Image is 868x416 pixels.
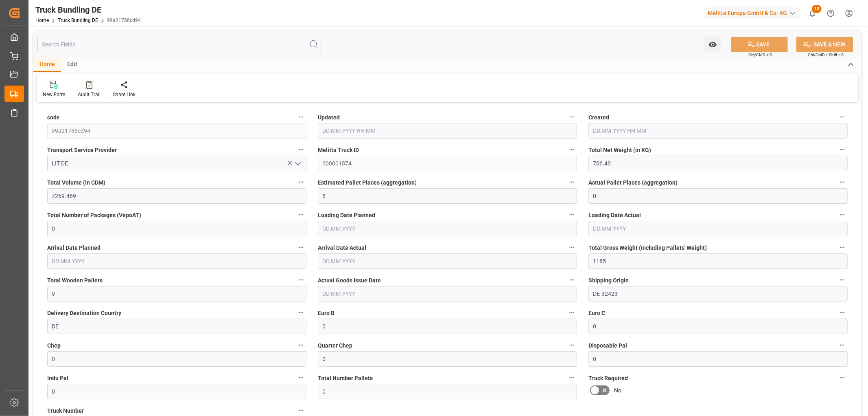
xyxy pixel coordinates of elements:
span: Quarter Chep [318,341,352,350]
span: Total Gross Weight (Including Pallets' Weight) [588,244,707,252]
button: Delivery Destination Country [296,307,306,318]
span: Estimated Pallet Places (aggregation) [318,178,417,187]
span: Shipping Origin [588,276,629,285]
span: Ctrl/CMD + Shift + S [808,52,844,58]
button: Indu Pal [296,372,306,383]
button: Loading Date Planned [566,209,577,220]
span: Total Number Pallets [318,374,373,383]
button: Loading Date Actual [837,209,848,220]
span: Arrival Date Planned [47,244,101,252]
a: Home [35,18,49,23]
span: Euro B [318,309,335,317]
button: Total Net Weight (in KG) [837,144,848,155]
input: DD.MM.YYYY [318,286,577,302]
input: DD.MM.YYYY [318,253,577,269]
span: Updated [318,113,340,122]
span: Truck Number [47,407,84,415]
button: Arrival Date Planned [296,242,306,253]
span: 13 [812,5,822,13]
div: Edit [61,58,83,72]
button: Updated [566,112,577,122]
button: Truck Required [837,372,848,383]
button: Estimated Pallet Places (aggregation) [566,177,577,187]
button: SAVE [731,37,788,52]
input: DD.MM.YYYY [318,221,577,236]
button: Melitta Truck ID [566,144,577,155]
span: Loading Date Actual [588,211,641,220]
button: Chep [296,340,306,350]
span: Total Number of Packages (VepoAT) [47,211,141,220]
span: Loading Date Planned [318,211,375,220]
div: Melitta Europa GmbH & Co. KG [704,7,800,19]
button: Total Number Pallets [566,372,577,383]
span: No [614,386,621,395]
span: Total Volume (in CDM) [47,178,105,187]
button: Transport Service Provider [296,144,306,155]
button: Quarter Chep [566,340,577,350]
button: SAVE & NEW [796,37,853,52]
button: Euro B [566,307,577,318]
input: DD.MM.YYYY [47,253,306,269]
button: Truck Number [296,405,306,416]
button: Arrival Date Actual [566,242,577,253]
div: Share Link [113,91,136,98]
button: Created [837,112,848,122]
span: Total Wooden Pallets [47,276,103,285]
input: Search Fields [37,37,321,52]
button: Melitta Europa GmbH & Co. KG [704,5,803,21]
span: Ctrl/CMD + S [748,52,772,58]
button: code [296,112,306,122]
button: Help Center [822,4,840,22]
span: Euro C [588,309,605,317]
input: DD.MM.YYYY HH:MM [318,123,577,139]
span: Disposable Pal [588,341,627,350]
button: Disposable Pal [837,340,848,350]
button: open menu [704,37,721,52]
div: New Form [43,91,66,98]
span: Actual Pallet Places (aggregation) [588,178,678,187]
span: Created [588,113,609,122]
button: Actual Goods Issue Date [566,275,577,285]
span: Arrival Date Actual [318,244,366,252]
button: open menu [291,157,304,170]
span: code [47,113,60,122]
span: Actual Goods Issue Date [318,276,381,285]
button: show 13 new notifications [803,4,822,22]
input: DD.MM.YYYY [588,221,848,236]
span: Indu Pal [47,374,68,383]
div: Truck Bundling DE [35,4,141,16]
span: Truck Required [588,374,628,383]
button: Total Gross Weight (Including Pallets' Weight) [837,242,848,253]
a: Truck Bundling DE [58,18,98,23]
button: Total Volume (in CDM) [296,177,306,187]
input: DD.MM.YYYY HH:MM [588,123,848,139]
span: Total Net Weight (in KG) [588,146,651,154]
button: Euro C [837,307,848,318]
div: Home [33,58,61,72]
button: Total Wooden Pallets [296,275,306,285]
button: Actual Pallet Places (aggregation) [837,177,848,187]
span: Melitta Truck ID [318,146,359,154]
span: Delivery Destination Country [47,309,121,317]
button: Total Number of Packages (VepoAT) [296,209,306,220]
button: Shipping Origin [837,275,848,285]
div: Audit Trail [78,91,101,98]
span: Chep [47,341,61,350]
span: Transport Service Provider [47,146,117,154]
